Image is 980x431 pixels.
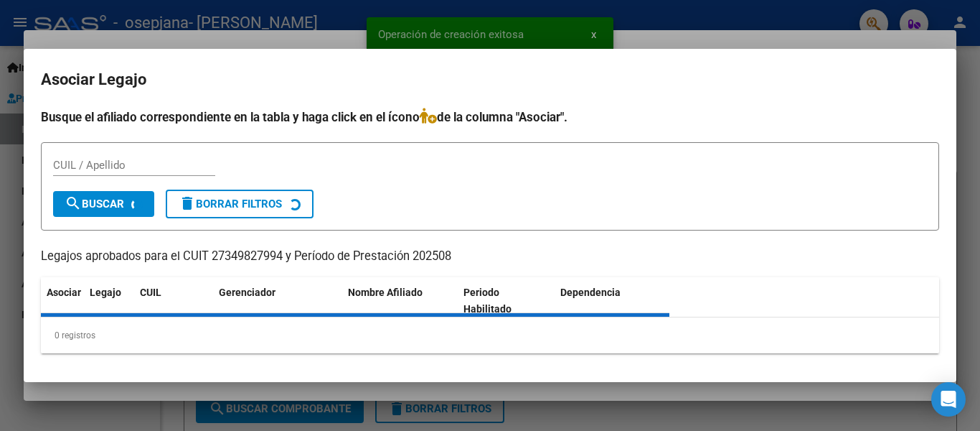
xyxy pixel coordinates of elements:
span: Buscar [65,198,124,210]
datatable-header-cell: CUIL [134,277,213,325]
span: Gerenciador [219,287,275,298]
div: 0 registros [41,318,939,353]
button: Borrar Filtros [166,190,314,218]
mat-icon: search [65,195,82,212]
p: Legajos aprobados para el CUIT 27349827994 y Período de Prestación 202508 [41,248,939,266]
span: Legajo [90,287,121,298]
span: Dependencia [560,287,621,298]
datatable-header-cell: Legajo [84,277,134,325]
mat-icon: delete [179,195,196,212]
h4: Busque el afiliado correspondiente en la tabla y haga click en el ícono de la columna "Asociar". [41,108,939,126]
datatable-header-cell: Gerenciador [213,277,342,325]
datatable-header-cell: Nombre Afiliado [342,277,458,325]
span: CUIL [140,287,161,298]
datatable-header-cell: Asociar [41,277,84,325]
datatable-header-cell: Periodo Habilitado [458,277,555,325]
datatable-header-cell: Dependencia [555,277,670,325]
h2: Asociar Legajo [41,66,939,93]
span: Periodo Habilitado [463,287,512,315]
span: Borrar Filtros [179,198,282,210]
button: Buscar [53,191,154,217]
span: Nombre Afiliado [348,287,423,298]
span: Asociar [47,287,81,298]
div: Open Intercom Messenger [931,382,966,417]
